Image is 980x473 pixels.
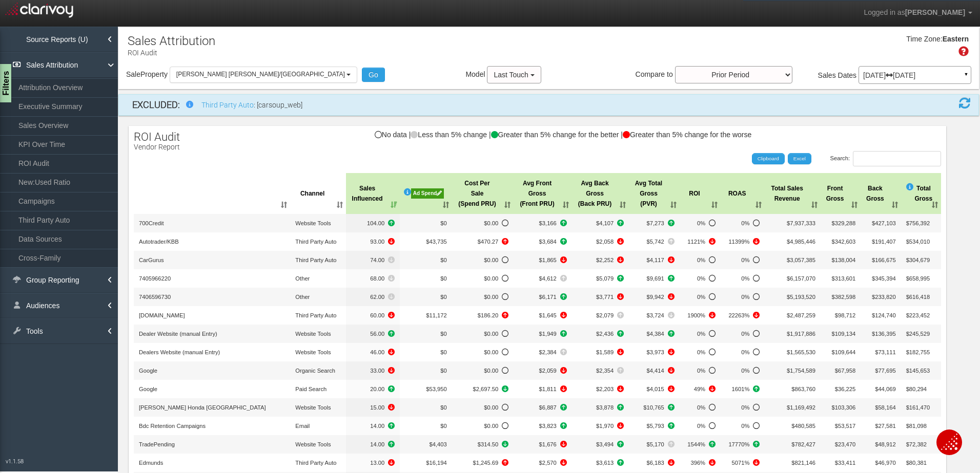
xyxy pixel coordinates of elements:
[726,329,760,339] span: No Data to compare%
[430,441,447,447] span: $4,403
[685,458,716,468] span: -723%
[787,368,815,374] span: $1,754,589
[906,460,927,466] span: $80,381
[577,365,624,376] span: +59
[426,460,446,466] span: $16,194
[577,421,624,431] span: -793
[351,365,395,376] span: -10.00
[519,439,567,449] span: -1337
[634,347,674,357] span: -697
[634,402,674,413] span: +4372
[726,402,760,413] span: No Data to compare%
[577,255,624,265] span: -383
[577,347,624,357] span: -796
[872,294,896,300] span: $233,820
[832,239,856,245] span: $342,603
[821,173,861,214] th: FrontGross: activate to sort column ascending
[634,458,674,468] span: -981
[906,331,930,337] span: $245,529
[903,34,942,45] div: Time Zone:
[295,404,331,411] span: Website Tools
[290,173,345,214] th: Channel: activate to sort column ascending
[791,386,815,392] span: $863,760
[139,386,157,392] span: Google
[440,368,446,374] span: $0
[254,101,302,109] span: : [carsoup_web]
[875,423,895,429] span: $27,581
[351,292,395,302] span: -2.00
[139,441,175,447] span: TradePending
[295,294,310,300] span: Other
[170,67,357,82] button: [PERSON_NAME] [PERSON_NAME]/[GEOGRAPHIC_DATA]
[906,239,930,245] span: $534,010
[411,188,443,199] div: Ad Spend
[787,294,815,300] span: $5,193,520
[577,384,624,394] span: -1303
[914,183,932,204] span: Total Gross
[726,384,760,394] span: +492%
[906,294,930,300] span: $616,418
[726,236,760,247] span: -6172%
[139,220,164,226] span: 700Credit
[577,310,624,320] span: +73
[726,292,760,302] span: No Data to compare%
[634,218,674,228] span: +1723
[629,173,679,214] th: Avg TotalGross (PVR): activate to sort column ascending
[577,329,624,339] span: +556
[519,421,567,431] span: +1103
[295,386,326,392] span: Paid Search
[721,173,765,214] th: ROAS: activate to sort column ascending
[685,402,716,413] span: No Data to compare%
[634,255,674,265] span: -788
[351,458,395,468] span: -7.00
[906,312,930,318] span: $223,452
[906,386,927,392] span: $80,294
[457,402,509,413] span: No Data to compare
[787,331,815,337] span: $1,917,886
[577,236,624,247] span: -589
[832,331,856,337] span: $109,134
[139,312,185,318] span: [DOMAIN_NAME]
[787,275,815,282] span: $6,157,070
[457,236,509,247] span: +151.75
[832,349,856,355] span: $109,644
[872,220,896,226] span: $427,103
[139,349,220,355] span: Dealers Website (manual Entry)
[875,460,895,466] span: $46,970
[139,404,266,411] span: [PERSON_NAME] Honda [GEOGRAPHIC_DATA]
[634,273,674,284] span: +1541
[139,368,157,374] span: Google
[875,349,895,355] span: $73,111
[129,131,946,148] div: No data | Less than 5% change | Greater than 5% change for the better | Greater than 5% change fo...
[351,421,395,431] span: +7.00
[863,72,967,79] p: [DATE] [DATE]
[906,220,930,226] span: $756,392
[634,439,674,449] span: +232
[400,173,452,214] th: To enable cost entry interface, select a single property and a single month" data-trigger="hover"...
[875,368,895,374] span: $77,695
[726,347,760,357] span: No Data to compare%
[139,423,206,429] span: Bdc Retention Campaigns
[787,349,815,355] span: $1,565,530
[134,131,180,143] span: ROI Audit
[351,384,395,394] span: +3.00
[519,273,567,284] span: +198
[487,66,541,83] button: Last Touch
[457,347,509,357] span: No Data to compare
[134,143,180,151] p: Vendor Report
[362,68,385,82] button: Go
[201,101,254,109] a: Third Party Auto
[139,275,171,282] span: 7405966220
[861,173,901,214] th: BackGross: activate to sort column ascending
[351,347,395,357] span: -3.00
[765,173,820,214] th: Total SalesRevenue: activate to sort column ascending
[519,236,567,247] span: +690
[139,460,163,466] span: Edmunds
[426,386,446,392] span: $53,950
[128,34,215,48] h1: Sales Attribution
[875,404,895,411] span: $58,164
[351,439,395,449] span: +7.00
[295,349,331,355] span: Website Tools
[685,365,716,376] span: No Data to compare%
[519,402,567,413] span: +2616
